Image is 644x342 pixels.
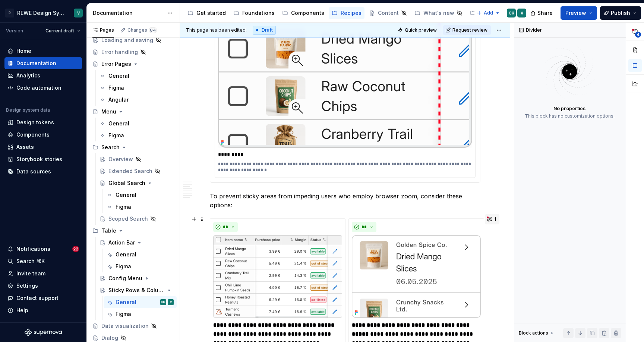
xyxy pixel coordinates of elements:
button: Quick preview [395,25,440,35]
span: Request review [452,27,487,33]
div: Storybook stories [16,156,62,163]
button: RREWE Design SystemV [1,5,85,21]
a: Angular [97,94,177,106]
a: General [104,189,177,201]
div: Loading and saving [101,36,153,44]
div: Data sources [16,168,51,175]
div: Figma [116,263,131,270]
button: Request review [443,25,491,35]
a: Extended Search [97,165,177,177]
div: Table [89,225,177,237]
div: CK [509,10,514,16]
div: V [521,10,523,16]
a: Data sources [4,166,82,178]
a: Invite team [4,268,82,279]
span: Add [484,10,493,16]
div: Search [89,141,177,153]
div: Extended Search [108,167,152,175]
div: Code automation [16,84,61,92]
div: Design tokens [16,119,54,126]
div: Design system data [6,107,50,113]
a: Documentation [4,57,82,69]
span: Preview [565,9,586,17]
a: Assets [4,141,82,153]
a: GeneralCKV [104,296,177,308]
a: Get started [184,7,229,19]
div: Error Pages [101,60,131,68]
a: Menu [89,106,177,118]
span: 84 [149,27,157,33]
div: Global Search [108,179,145,187]
a: Sticky Rows & Columns [97,284,177,296]
div: V [170,298,172,306]
button: Contact support [4,292,82,304]
a: Overview [97,153,177,165]
a: Global Search [97,177,177,189]
div: Menu [101,108,116,115]
span: Quick preview [405,27,437,33]
a: Action Bar [97,237,177,249]
a: Figma [97,82,177,94]
div: General [108,120,129,127]
div: Analytics [16,72,40,79]
a: General [97,118,177,130]
div: This block has no customization options. [525,113,615,119]
svg: Supernova Logo [25,329,62,336]
div: Foundations [242,9,275,17]
div: CK [161,298,165,306]
a: Design tokens [4,116,82,128]
a: Foundations [230,7,278,19]
div: Get started [196,9,226,17]
div: Recipes [341,9,362,17]
div: Assets [16,143,34,151]
div: Components [291,9,324,17]
div: Action Bar [108,239,135,246]
div: Home [16,47,31,55]
div: Search ⌘K [16,258,45,265]
a: Analytics [4,70,82,81]
button: Search ⌘K [4,255,82,267]
span: 1 [494,216,496,222]
div: Scoped Search [108,215,148,223]
a: Home [4,45,82,57]
div: Overview [108,156,133,163]
div: Content [378,9,399,17]
div: Draft [253,26,276,35]
div: Documentation [16,60,56,67]
button: Add [474,8,502,18]
div: Invite team [16,270,45,277]
span: Current draft [45,28,74,34]
div: Settings [16,282,38,290]
div: What's new [423,9,454,17]
a: Components [279,7,327,19]
a: Settings [4,280,82,292]
button: Current draft [42,26,83,36]
div: V [77,10,80,16]
a: Figma [104,308,177,320]
a: Loading and saving [89,34,177,46]
span: Share [537,9,553,17]
a: Support [467,7,502,19]
div: Figma [116,310,131,318]
a: Content [366,7,410,19]
span: 4 [635,32,641,38]
div: Config Menu [108,275,142,282]
span: 22 [72,246,79,252]
div: No properties [553,106,585,112]
a: Error Pages [89,58,177,70]
button: Help [4,304,82,316]
div: Figma [108,132,124,139]
a: General [97,70,177,82]
button: Publish [600,6,641,20]
a: Components [4,129,82,141]
a: General [104,249,177,261]
a: Figma [104,201,177,213]
p: To prevent sticky areas from impeding users who employ browser zoom, consider these options: [210,192,480,210]
div: Figma [108,84,124,92]
button: Preview [561,6,597,20]
div: Page tree [184,6,473,20]
span: Publish [611,9,630,17]
button: Notifications22 [4,243,82,255]
button: Share [527,6,558,20]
